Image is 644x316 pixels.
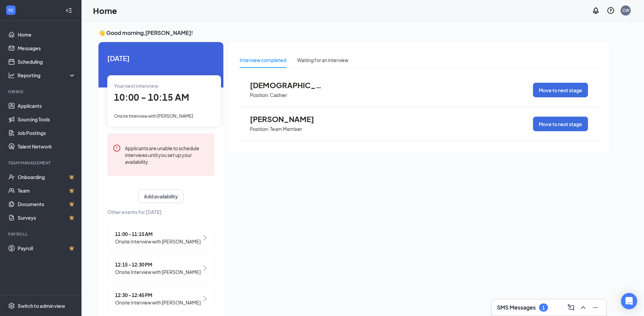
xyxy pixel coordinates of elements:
[18,55,76,68] a: Scheduling
[93,5,117,16] h1: Home
[107,53,215,63] span: [DATE]
[18,113,76,126] a: Sourcing Tools
[18,126,76,140] a: Job Postings
[8,302,15,309] svg: Settings
[579,303,587,312] svg: ChevronUp
[533,117,588,131] button: Move to next stage
[125,144,209,165] div: Applicants are unable to schedule interviews until you set up your availability.
[497,304,536,311] h3: SMS Messages
[592,6,600,15] svg: Notifications
[622,7,629,13] div: CW
[18,140,76,153] a: Talent Network
[270,92,287,98] p: Cashier
[115,261,201,268] span: 12:15 - 12:30 PM
[107,208,215,216] span: Other events for [DATE]
[590,302,601,313] button: Minimize
[18,197,76,211] a: DocumentsCrown
[621,293,637,309] div: Open Intercom Messenger
[566,302,576,313] button: ComposeMessage
[18,211,76,224] a: SurveysCrown
[250,81,325,90] span: [DEMOGRAPHIC_DATA][PERSON_NAME]
[8,231,74,237] div: Payroll
[270,126,302,132] p: Team Member
[578,302,589,313] button: ChevronUp
[66,7,72,14] svg: Collapse
[240,56,286,64] div: Interview completed
[18,72,76,79] div: Reporting
[113,144,121,152] svg: Error
[114,83,158,89] span: Your next interview
[250,115,325,123] span: [PERSON_NAME]
[7,7,14,14] svg: WorkstreamLogo
[114,92,189,103] span: 10:00 - 10:15 AM
[18,302,65,309] div: Switch to admin view
[8,89,74,95] div: Hiring
[98,29,609,37] h3: 👋 Good morning, [PERSON_NAME] !
[250,126,269,132] p: Position:
[250,92,269,98] p: Position:
[542,305,545,311] div: 1
[297,56,348,64] div: Waiting for an interview
[607,6,615,15] svg: QuestionInfo
[115,238,201,245] span: Onsite Interview with [PERSON_NAME]
[8,160,74,166] div: Team Management
[567,303,575,312] svg: ComposeMessage
[18,170,76,184] a: OnboardingCrown
[138,190,184,203] button: Add availability
[114,113,193,119] span: Onsite Interview with [PERSON_NAME]
[115,299,201,306] span: Onsite Interview with [PERSON_NAME]
[18,28,76,41] a: Home
[115,291,201,299] span: 12:30 - 12:45 PM
[18,41,76,55] a: Messages
[533,83,588,97] button: Move to next stage
[8,72,15,79] svg: Analysis
[18,184,76,197] a: TeamCrown
[591,303,600,312] svg: Minimize
[18,241,76,255] a: PayrollCrown
[115,268,201,276] span: Onsite Interview with [PERSON_NAME]
[18,99,76,113] a: Applicants
[115,230,201,238] span: 11:00 - 11:15 AM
